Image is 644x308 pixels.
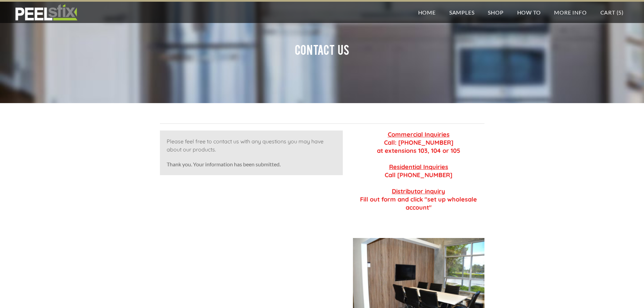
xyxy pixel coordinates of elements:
u: Distributor inquiry [392,187,445,195]
a: More Info [547,2,593,23]
a: How To [510,2,548,23]
h2: ​ [160,32,484,71]
a: Shop [481,2,510,23]
img: REFACE SUPPLIES [14,4,79,21]
a: Cart (5) [594,2,630,23]
div: Thank you. Your information has been submitted. [167,160,336,168]
strong: Call: [PHONE_NUMBER] at extensions 103, 104 or 105 Call [PHONE_NUMBER] ​Fill out form and click "... [360,131,477,211]
u: Commercial Inquiries [388,131,450,138]
u: Residential Inquiries [389,163,448,171]
a: Home [411,2,443,23]
span: 5 [618,9,622,16]
a: Samples [443,2,481,23]
span: Please feel free to contact us with any questions you may have about our products. [167,138,324,153]
font: Contact US [295,42,349,56]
